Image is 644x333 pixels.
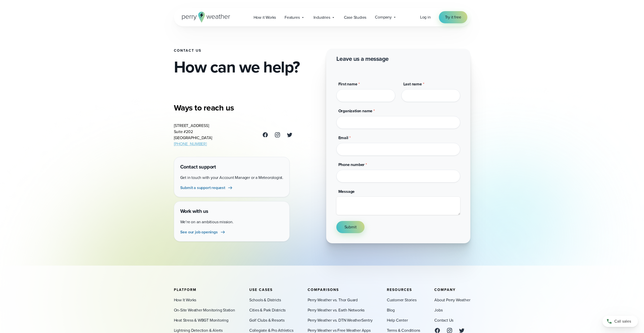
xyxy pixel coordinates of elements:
[180,208,283,215] h4: Work with us
[420,14,431,20] span: Log in
[338,162,365,168] span: Phone number
[180,175,283,181] p: Get in touch with your Account Manager or a Meteorologist.
[338,189,355,194] span: Message
[338,135,348,141] span: Email
[249,12,280,23] a: How it Works
[174,307,235,313] a: On-Site Weather Monitoring Station
[434,317,453,323] a: Contact Us
[420,14,431,20] a: Log in
[174,141,207,147] a: [PHONE_NUMBER]
[174,59,318,75] h2: How can we help?
[340,12,371,23] a: Case Studies
[344,224,357,230] span: Submit
[308,297,358,303] a: Perry Weather vs. Thor Guard
[180,229,218,235] span: See our job openings
[308,317,373,323] a: Perry Weather vs. DTN WeatherSentry
[338,108,373,114] span: Organization name
[375,14,392,20] span: Company
[308,287,339,292] span: Comparisons
[174,297,196,303] a: How It Works
[387,307,395,313] a: Blog
[180,185,225,191] span: Submit a support request
[434,287,456,292] span: Company
[602,316,638,327] a: Call sales
[308,307,365,313] a: Perry Weather vs. Earth Networks
[336,221,365,233] button: Submit
[249,287,273,292] span: Use Cases
[254,14,276,21] span: How it Works
[439,11,467,23] a: Try it free
[174,317,228,323] a: Heat Stress & WBGT Monitoring
[249,297,281,303] a: Schools & Districts
[387,287,412,292] span: Resources
[180,163,283,171] h4: Contact support
[387,297,417,303] a: Customer Stories
[338,81,357,87] span: First name
[174,287,196,292] span: Platform
[445,14,461,20] span: Try it free
[313,14,330,21] span: Industries
[387,317,408,323] a: Help Center
[434,297,470,303] a: About Perry Weather
[285,14,300,21] span: Features
[403,81,422,87] span: Last name
[174,103,293,113] h3: Ways to reach us
[180,185,233,191] a: Submit a support request
[434,307,442,313] a: Jobs
[174,49,318,53] h1: Contact Us
[336,55,389,63] h2: Leave us a message
[174,123,212,147] address: [STREET_ADDRESS] Suite #202 [GEOGRAPHIC_DATA]
[249,317,285,323] a: Golf Clubs & Resorts
[614,318,631,324] span: Call sales
[180,219,283,225] p: We’re on an ambitious mission.
[344,14,367,21] span: Case Studies
[249,307,286,313] a: Cities & Park Districts
[180,229,226,235] a: See our job openings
